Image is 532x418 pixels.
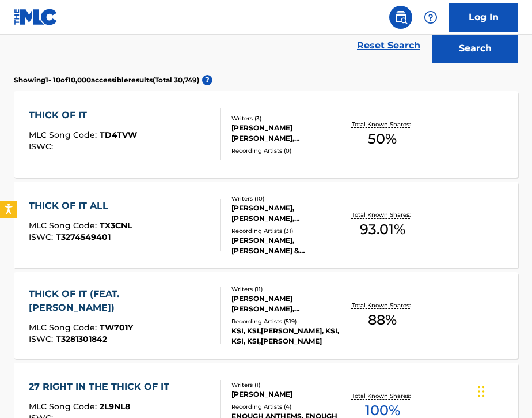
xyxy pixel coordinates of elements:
[29,141,56,152] span: ISWC :
[29,220,100,231] span: MLC Song Code :
[231,389,340,400] div: [PERSON_NAME]
[29,287,211,315] div: THICK OF IT (FEAT. [PERSON_NAME])
[352,301,413,310] p: Total Known Shares:
[449,3,518,32] a: Log In
[231,293,340,314] div: [PERSON_NAME] [PERSON_NAME], [PERSON_NAME], [PERSON_NAME] [PERSON_NAME], [PERSON_NAME] [PERSON_NA...
[29,322,100,333] span: MLC Song Code :
[29,401,100,412] span: MLC Song Code :
[478,374,485,409] div: Drag
[360,219,405,240] span: 93.01 %
[424,10,438,24] img: help
[14,9,58,25] img: MLC Logo
[231,285,340,293] div: Writers ( 11 )
[432,34,518,63] button: Search
[351,33,426,58] a: Reset Search
[231,235,340,256] div: [PERSON_NAME], [PERSON_NAME] & [PERSON_NAME], [PERSON_NAME],[PERSON_NAME],[PERSON_NAME], [PERSON_...
[231,114,340,123] div: Writers ( 3 )
[29,380,175,394] div: 27 RIGHT IN THE THICK OF IT
[231,203,340,224] div: [PERSON_NAME], [PERSON_NAME], [PERSON_NAME], [PERSON_NAME], [PERSON_NAME], [PERSON_NAME], [PERSON...
[14,91,518,178] a: THICK OF ITMLC Song Code:TD4TVWISWC:Writers (3)[PERSON_NAME] [PERSON_NAME], [PERSON_NAME], [PERSO...
[231,123,340,144] div: [PERSON_NAME] [PERSON_NAME], [PERSON_NAME], [PERSON_NAME]
[352,210,413,219] p: Total Known Shares:
[29,232,56,242] span: ISWC :
[231,227,340,235] div: Recording Artists ( 31 )
[231,326,340,347] div: KSI, KSI,[PERSON_NAME], KSI, KSI, KSI,[PERSON_NAME]
[202,75,212,85] span: ?
[56,334,107,344] span: T3281301842
[352,391,413,400] p: Total Known Shares:
[29,130,100,140] span: MLC Song Code :
[56,232,111,242] span: T3274549401
[419,6,442,29] div: Help
[231,194,340,203] div: Writers ( 10 )
[231,146,340,155] div: Recording Artists ( 0 )
[29,334,56,344] span: ISWC :
[14,75,199,85] p: Showing 1 - 10 of 10,000 accessible results (Total 30,749 )
[231,381,340,389] div: Writers ( 1 )
[100,220,132,231] span: TX3CNL
[352,120,413,129] p: Total Known Shares:
[368,310,397,330] span: 88 %
[394,10,408,24] img: search
[29,108,137,122] div: THICK OF IT
[231,402,340,411] div: Recording Artists ( 4 )
[14,272,518,359] a: THICK OF IT (FEAT. [PERSON_NAME])MLC Song Code:TW701YISWC:T3281301842Writers (11)[PERSON_NAME] [P...
[368,129,397,149] span: 50 %
[100,130,137,140] span: TD4TVW
[474,363,532,418] iframe: Chat Widget
[29,199,132,213] div: THICK OF IT ALL
[389,6,412,29] a: Public Search
[231,317,340,326] div: Recording Artists ( 519 )
[100,322,133,333] span: TW701Y
[100,401,130,412] span: 2L9NL8
[14,182,518,268] a: THICK OF IT ALLMLC Song Code:TX3CNLISWC:T3274549401Writers (10)[PERSON_NAME], [PERSON_NAME], [PER...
